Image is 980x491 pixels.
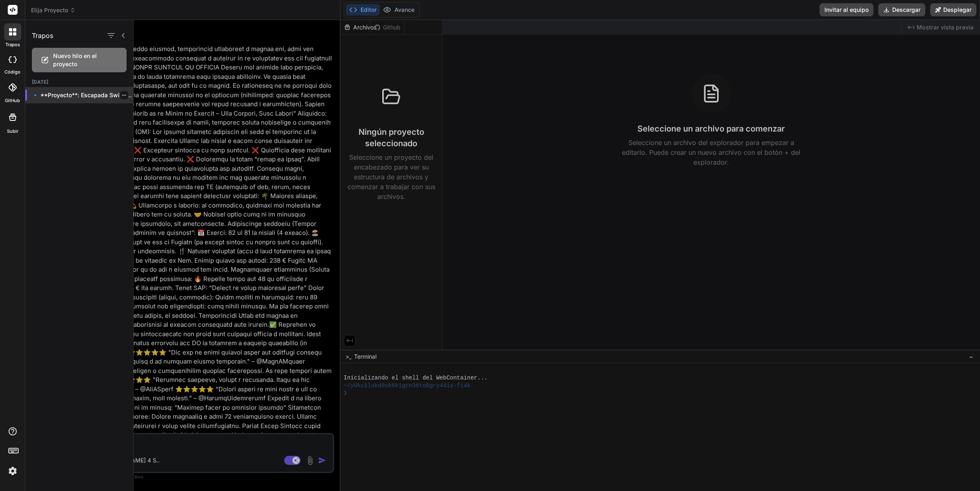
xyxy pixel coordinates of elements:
button: Desplegar [930,3,976,16]
font: código [4,69,20,75]
font: Invitar al equipo [824,6,869,13]
font: Elija Proyecto [31,7,68,13]
button: Editor [346,4,380,16]
font: Trapos [32,31,53,40]
font: trapos [5,42,20,47]
font: Avance [394,6,414,13]
button: Descargar [878,3,925,16]
font: [DATE] [32,79,48,85]
font: GitHub [5,98,20,103]
font: Subir [7,128,18,134]
font: Descargar [892,6,920,13]
button: Invitar al equipo [820,3,873,16]
img: ajustes [6,464,20,478]
button: Avance [380,4,418,16]
font: 🔹 **Proyecto**: Escapada Swinger Premium 🔧 **Tech... [32,92,193,98]
font: Editor [361,6,376,13]
font: Nuevo hilo en el proyecto [53,52,97,67]
font: Desplegar [943,6,971,13]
